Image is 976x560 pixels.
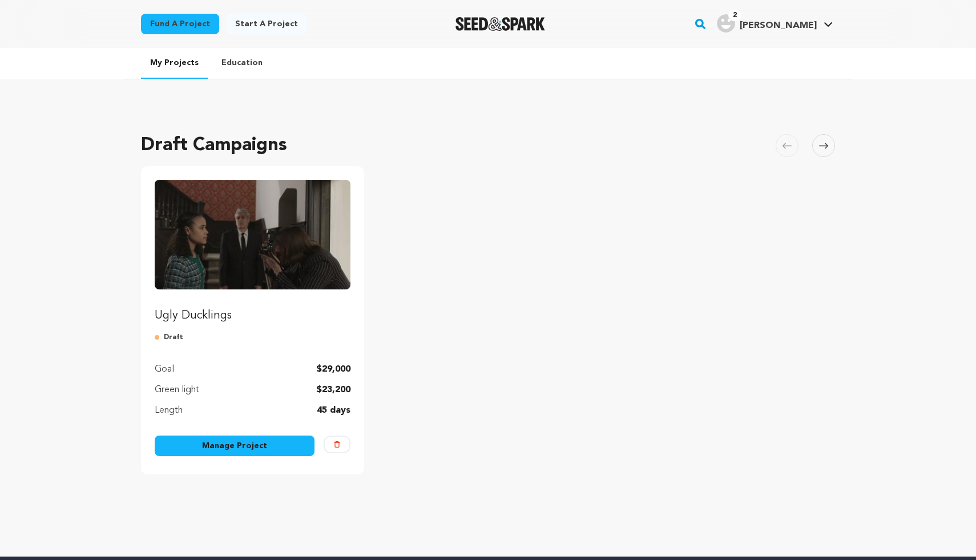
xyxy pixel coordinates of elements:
a: My Projects [141,48,208,79]
p: $29,000 [316,362,350,376]
p: Length [155,404,183,417]
a: Start a project [226,14,307,34]
a: Seed&Spark Homepage [455,17,545,31]
a: Jordan K.'s Profile [715,12,835,33]
span: 2 [728,10,741,21]
div: Jordan K.'s Profile [717,14,817,33]
a: Fund a project [141,14,219,34]
p: 45 days [317,404,350,417]
img: trash-empty.svg [334,441,340,448]
p: Green light [155,383,199,397]
p: Goal [155,362,174,376]
p: Draft [155,333,350,342]
a: Education [212,48,272,78]
h2: Draft Campaigns [141,132,287,159]
span: [PERSON_NAME] [740,21,817,30]
a: Fund Ugly Ducklings [155,180,350,324]
p: $23,200 [316,383,350,397]
img: Seed&Spark Logo Dark Mode [455,17,545,31]
a: Manage Project [155,436,314,456]
p: Ugly Ducklings [155,308,350,324]
img: submitted-for-review.svg [155,333,164,342]
span: Jordan K.'s Profile [715,12,835,36]
img: user.png [717,14,735,33]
